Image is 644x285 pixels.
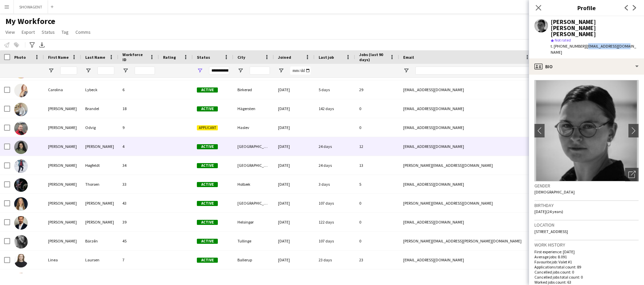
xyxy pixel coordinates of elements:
[14,0,48,14] button: SHOWAGENT
[534,275,639,280] p: Cancelled jobs total count: 0
[44,118,81,137] div: [PERSON_NAME]
[315,156,355,175] div: 24 days
[399,232,534,250] div: [PERSON_NAME][EMAIL_ADDRESS][PERSON_NAME][DOMAIN_NAME]
[44,80,81,99] div: Carolina
[278,55,291,60] span: Joined
[14,84,28,97] img: Carolina Lybeck
[233,99,274,118] div: Hägersten
[278,68,284,74] button: Open Filter Menu
[118,99,159,118] div: 18
[59,28,71,36] a: Tag
[118,232,159,250] div: 45
[81,213,118,231] div: [PERSON_NAME]
[315,232,355,250] div: 107 days
[233,194,274,212] div: [GEOGRAPHIC_DATA]
[81,232,118,250] div: Bärzén
[555,37,571,43] span: Not rated
[551,44,636,55] span: | [EMAIL_ADDRESS][DOMAIN_NAME]
[315,99,355,118] div: 142 days
[399,175,534,193] div: [EMAIL_ADDRESS][DOMAIN_NAME]
[14,178,28,192] img: Hanna Thorsen
[534,259,639,264] p: Favourite job: Valet #1
[135,67,155,75] input: Workforce ID Filter Input
[315,137,355,156] div: 24 days
[237,68,244,74] button: Open Filter Menu
[22,29,35,35] span: Export
[237,55,245,60] span: City
[75,29,91,35] span: Comms
[250,67,270,75] input: City Filter Input
[355,99,399,118] div: 0
[529,3,644,12] h3: Profile
[39,28,57,36] a: Status
[415,67,530,75] input: Email Filter Input
[399,137,534,156] div: [EMAIL_ADDRESS][DOMAIN_NAME]
[534,264,639,269] p: Applications total count: 89
[14,103,28,116] img: Daniel Brandel
[315,213,355,231] div: 122 days
[44,99,81,118] div: [PERSON_NAME]
[62,29,69,35] span: Tag
[274,156,315,175] div: [DATE]
[551,19,639,37] div: [PERSON_NAME] [PERSON_NAME] [PERSON_NAME]
[233,80,274,99] div: Birkerød
[290,67,310,75] input: Joined Filter Input
[355,80,399,99] div: 29
[625,168,639,181] div: Open photos pop-in
[315,175,355,193] div: 3 days
[81,80,118,99] div: Lybeck
[403,55,414,60] span: Email
[48,68,54,74] button: Open Filter Menu
[319,55,334,60] span: Last job
[197,125,218,130] span: Applicant
[399,156,534,175] div: [PERSON_NAME][EMAIL_ADDRESS][DOMAIN_NAME]
[315,80,355,99] div: 5 days
[551,44,586,49] span: t. [PHONE_NUMBER]
[5,29,15,35] span: View
[534,242,639,248] h3: Work history
[48,55,69,60] span: First Name
[14,122,28,135] img: Daniel Odvig
[14,235,28,249] img: Kim Bärzén
[122,68,129,74] button: Open Filter Menu
[233,213,274,231] div: Helsingør
[81,137,118,156] div: [PERSON_NAME]
[274,137,315,156] div: [DATE]
[44,213,81,231] div: [PERSON_NAME]
[85,55,105,60] span: Last Name
[197,106,218,111] span: Active
[315,251,355,269] div: 23 days
[44,175,81,193] div: [PERSON_NAME]
[44,156,81,175] div: [PERSON_NAME]
[118,137,159,156] div: 4
[197,144,218,149] span: Active
[28,41,36,49] app-action-btn: Advanced filters
[274,175,315,193] div: [DATE]
[274,251,315,269] div: [DATE]
[399,80,534,99] div: [EMAIL_ADDRESS][DOMAIN_NAME]
[38,41,46,49] app-action-btn: Export XLSX
[233,156,274,175] div: [GEOGRAPHIC_DATA]
[14,55,26,60] span: Photo
[5,16,55,26] span: My Workforce
[197,258,218,263] span: Active
[529,58,644,75] div: Bio
[233,118,274,137] div: Haslev
[274,213,315,231] div: [DATE]
[118,156,159,175] div: 34
[403,68,409,74] button: Open Filter Menu
[359,52,387,62] span: Jobs (last 90 days)
[14,216,28,230] img: Jonathan Jørgensen
[118,175,159,193] div: 33
[534,202,639,208] h3: Birthday
[3,28,18,36] a: View
[197,201,218,206] span: Active
[233,251,274,269] div: Ballerup
[399,251,534,269] div: [EMAIL_ADDRESS][DOMAIN_NAME]
[233,137,274,156] div: [GEOGRAPHIC_DATA]
[60,67,77,75] input: First Name Filter Input
[42,29,55,35] span: Status
[534,254,639,259] p: Average jobs: 8.091
[197,182,218,187] span: Active
[534,269,639,275] p: Cancelled jobs count: 0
